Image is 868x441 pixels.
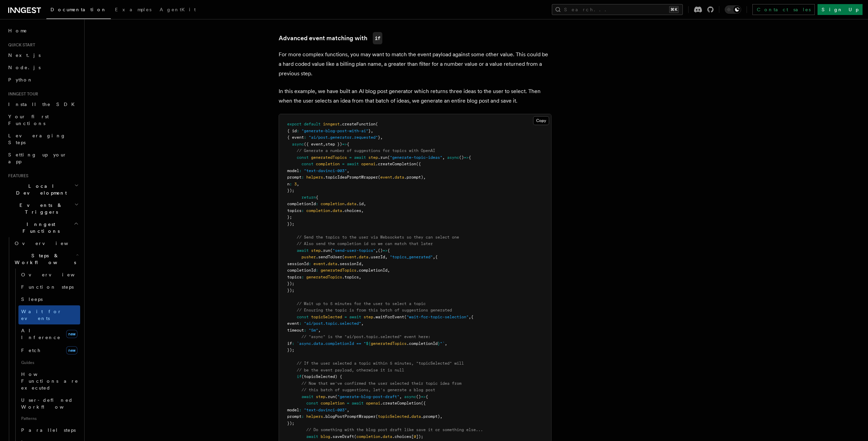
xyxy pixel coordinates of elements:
[287,122,301,126] span: export
[407,341,438,346] span: .completionId
[552,4,683,15] button: Search...⌘K
[304,142,323,147] span: ({ event
[5,49,80,61] a: Next.js
[5,25,80,37] a: Home
[297,341,366,346] span: `async.data.completionId == "
[5,110,80,130] a: Your first Functions
[297,308,452,313] span: // Ensuring the topic is from this batch of suggestions generated
[297,128,299,133] span: :
[304,168,347,173] span: "text-davinci-003"
[311,315,342,319] span: topicSelected
[390,255,433,259] span: "topics_generated"
[376,162,416,166] span: .createCompletion
[311,155,347,160] span: generatedTopics
[287,261,309,266] span: sessionId
[8,65,41,70] span: Node.js
[8,77,33,82] span: Python
[287,168,299,173] span: model
[301,175,304,180] span: :
[297,315,309,319] span: const
[21,348,41,353] span: Fetch
[440,414,442,419] span: ,
[373,32,382,44] code: if
[342,255,344,259] span: (
[21,296,43,302] span: Sleeps
[354,155,366,160] span: await
[21,284,74,290] span: Function steps
[440,341,445,346] span: "`
[18,424,80,436] a: Parallel steps
[299,321,301,326] span: :
[361,321,364,326] span: ,
[309,261,311,266] span: :
[297,301,426,306] span: // Wait up to 5 minutes for the user to select a topic
[304,122,321,126] span: default
[8,133,66,145] span: Leveraging Steps
[18,305,80,324] a: Wait for events
[725,5,741,14] button: Toggle dark mode
[299,168,301,173] span: :
[356,268,387,273] span: .completionId
[297,368,404,372] span: // be the event payload, otherwise it is null
[383,248,387,253] span: =>
[12,252,76,266] span: Steps & Workflows
[344,315,347,319] span: =
[361,208,364,213] span: ,
[316,201,318,206] span: :
[18,324,80,344] a: AI Inferencenew
[390,155,442,160] span: "generate-topic-ideas"
[356,434,380,439] span: completion
[297,155,309,160] span: const
[304,135,306,140] span: :
[321,401,344,406] span: completion
[342,142,347,147] span: =>
[306,434,318,439] span: await
[464,155,469,160] span: =>
[342,275,359,279] span: .topics
[330,434,354,439] span: .saveDraft
[294,182,297,186] span: 3
[321,434,330,439] span: blog
[347,408,349,412] span: ,
[287,215,292,219] span: };
[669,6,679,13] kbd: ⌘K
[433,255,435,259] span: ,
[409,414,411,419] span: .
[364,315,373,319] span: step
[347,401,349,406] span: =
[469,155,471,160] span: {
[316,162,340,166] span: completion
[287,182,290,186] span: n
[306,401,318,406] span: const
[421,394,426,399] span: =>
[378,248,383,253] span: ()
[442,155,445,160] span: ,
[376,414,378,419] span: (
[342,162,344,166] span: =
[5,61,80,74] a: Node.js
[323,142,325,147] span: ,
[299,408,301,412] span: :
[368,255,385,259] span: .userId
[287,135,304,140] span: { event
[18,368,80,394] a: How Functions are executed
[301,255,316,259] span: pusher
[752,4,815,15] a: Contact sales
[818,4,863,15] a: Sign Up
[333,208,342,213] span: data
[5,221,74,234] span: Inngest Functions
[287,408,299,412] span: model
[306,427,483,432] span: // Do something with the blog post draft like save it or something else...
[306,208,330,213] span: completion
[325,142,342,147] span: step })
[311,248,321,253] span: step
[304,408,347,412] span: "text-davinci-003"
[5,74,80,86] a: Python
[21,371,78,391] span: How Functions are executed
[445,341,447,346] span: ,
[356,255,359,259] span: .
[15,241,85,246] span: Overview
[301,275,304,279] span: :
[287,222,294,226] span: });
[333,248,376,253] span: "send-user-topics"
